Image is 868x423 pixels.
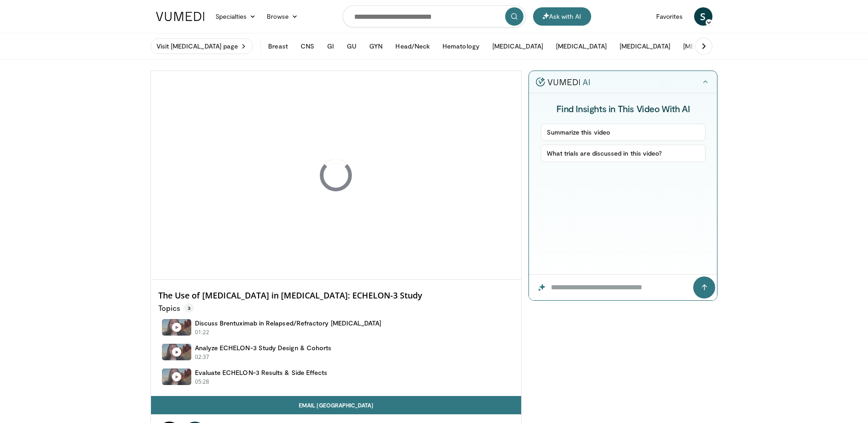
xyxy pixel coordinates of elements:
[158,291,514,301] h4: The Use of [MEDICAL_DATA] in [MEDICAL_DATA]: ECHELON-3 Study
[541,103,706,114] h4: Find Insights in This Video With AI
[343,5,526,27] input: Search topics, interventions
[195,353,210,361] p: 02:37
[195,344,332,352] h4: Analyze ECHELON-3 Study Design & Cohorts
[536,77,590,87] img: vumedi-ai-logo.v2.svg
[678,37,739,55] button: [MEDICAL_DATA]
[341,37,362,55] button: GU
[541,145,706,162] button: What trials are discussed in this video?
[151,71,522,280] video-js: Video Player
[529,275,717,300] input: Question for the AI
[195,369,328,377] h4: Evaluate ECHELON-3 Results & Side Effects
[195,328,210,336] p: 01:22
[151,396,522,414] a: Email [GEOGRAPHIC_DATA]
[614,37,676,55] button: [MEDICAL_DATA]
[195,378,210,386] p: 05:28
[550,37,612,55] button: [MEDICAL_DATA]
[151,38,253,54] a: Visit [MEDICAL_DATA] page
[694,7,712,26] a: S
[364,37,388,55] button: GYN
[210,7,262,26] a: Specialties
[158,304,194,313] p: Topics
[651,7,689,26] a: Favorites
[261,7,303,26] a: Browse
[322,37,340,55] button: GI
[487,37,549,55] button: [MEDICAL_DATA]
[184,304,194,313] span: 3
[555,308,692,422] iframe: Advertisement
[156,12,205,21] img: VuMedi Logo
[533,7,591,26] button: Ask with AI
[195,319,382,327] h4: Discuss Brentuximab in Relapsed/Refractory [MEDICAL_DATA]
[541,124,706,141] button: Summarize this video
[263,37,293,55] button: Breast
[295,37,320,55] button: CNS
[437,37,485,55] button: Hematology
[390,37,435,55] button: Head/Neck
